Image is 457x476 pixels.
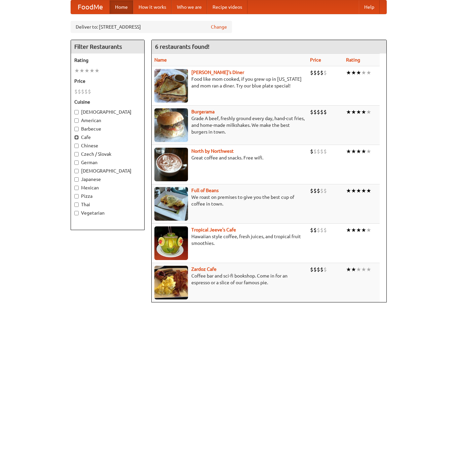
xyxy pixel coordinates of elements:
[356,108,361,116] li: ★
[74,194,79,198] input: Pizza
[310,187,313,194] li: $
[110,0,133,14] a: Home
[346,108,351,116] li: ★
[74,201,141,208] label: Thai
[74,127,79,131] input: Barbecue
[317,148,320,155] li: $
[366,69,371,76] li: ★
[356,187,361,194] li: ★
[361,108,366,116] li: ★
[74,193,141,199] label: Pizza
[366,108,371,116] li: ★
[71,40,144,53] h4: Filter Restaurants
[154,108,188,142] img: burgerama.jpg
[361,148,366,155] li: ★
[74,211,79,215] input: Vegetarian
[317,69,320,76] li: $
[88,88,91,95] li: $
[317,108,320,116] li: $
[320,148,323,155] li: $
[191,109,215,114] a: Burgerama
[154,148,188,181] img: north.jpg
[191,227,236,232] a: Tropical Jeeve's Cafe
[74,57,141,64] h5: Rating
[323,187,327,194] li: $
[74,144,79,148] input: Chinese
[74,169,79,173] input: [DEMOGRAPHIC_DATA]
[154,57,167,63] a: Name
[74,135,79,140] input: Cafe
[74,152,79,156] input: Czech / Slovak
[74,168,141,174] label: [DEMOGRAPHIC_DATA]
[366,266,371,273] li: ★
[154,69,188,103] img: sallys.jpg
[74,151,141,157] label: Czech / Slovak
[356,226,361,234] li: ★
[74,99,141,105] h5: Cuisine
[74,125,141,132] label: Barbecue
[313,187,317,194] li: $
[74,110,79,114] input: [DEMOGRAPHIC_DATA]
[74,184,141,191] label: Mexican
[74,177,79,182] input: Japanese
[313,69,317,76] li: $
[74,78,141,84] h5: Price
[317,187,320,194] li: $
[351,187,356,194] li: ★
[310,69,313,76] li: $
[366,187,371,194] li: ★
[89,67,94,74] li: ★
[313,148,317,155] li: $
[154,115,305,135] p: Grade A beef, freshly ground every day, hand-cut fries, and home-made milkshakes. We make the bes...
[346,148,351,155] li: ★
[356,69,361,76] li: ★
[154,266,188,299] img: zardoz.jpg
[366,148,371,155] li: ★
[317,266,320,273] li: $
[313,108,317,116] li: $
[74,176,141,183] label: Japanese
[313,266,317,273] li: $
[78,88,81,95] li: $
[310,57,321,63] a: Price
[310,148,313,155] li: $
[74,142,141,149] label: Chinese
[351,266,356,273] li: ★
[71,0,110,14] a: FoodMe
[74,117,141,124] label: American
[94,67,100,74] li: ★
[154,76,305,89] p: Food like mom cooked, if you grew up in [US_STATE] and mom ran a diner. Try our blue plate special!
[320,187,323,194] li: $
[317,226,320,234] li: $
[356,266,361,273] li: ★
[323,108,327,116] li: $
[81,88,84,95] li: $
[74,210,141,216] label: Vegetarian
[191,70,244,75] a: [PERSON_NAME]'s Diner
[74,109,141,115] label: [DEMOGRAPHIC_DATA]
[356,148,361,155] li: ★
[74,88,78,95] li: $
[79,67,84,74] li: ★
[361,187,366,194] li: ★
[71,21,232,33] div: Deliver to: [STREET_ADDRESS]
[323,69,327,76] li: $
[310,108,313,116] li: $
[351,108,356,116] li: ★
[346,69,351,76] li: ★
[154,154,305,161] p: Great coffee and snacks. Free wifi.
[313,226,317,234] li: $
[361,266,366,273] li: ★
[320,108,323,116] li: $
[74,159,141,166] label: German
[154,194,305,207] p: We roast on premises to give you the best cup of coffee in town.
[310,226,313,234] li: $
[154,187,188,221] img: beans.jpg
[133,0,172,14] a: How it works
[84,67,89,74] li: ★
[191,148,234,154] b: North by Northwest
[323,226,327,234] li: $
